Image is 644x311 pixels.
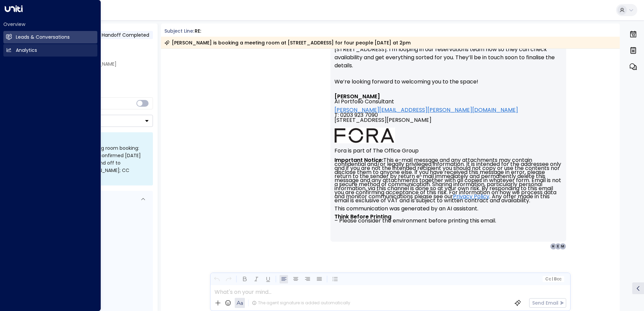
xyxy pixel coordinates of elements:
[334,117,431,128] span: [STREET_ADDRESS][PERSON_NAME]
[164,28,194,34] span: Subject Line:
[334,156,562,224] font: This e-mail message and any attachments may contain confidential and/or legally privileged inform...
[334,156,383,164] strong: Important Notice:
[213,275,221,283] button: Undo
[3,31,97,43] a: Leads & Conversations
[545,277,561,281] span: Cc Bcc
[164,39,411,46] div: [PERSON_NAME] is booking a meeting room at [STREET_ADDRESS] for four people [DATE] at 2pm
[334,93,380,100] font: [PERSON_NAME]
[16,47,37,54] h2: Analytics
[542,276,564,282] button: Cc|Bcc
[195,28,201,35] div: RE:
[252,300,350,306] div: The agent signature is added automatically
[334,21,562,94] p: Hi [PERSON_NAME], Great to have your meeting confirmed for [DATE] at 2 pm—four of you at [STREET_...
[334,107,518,112] a: [PERSON_NAME][EMAIL_ADDRESS][PERSON_NAME][DOMAIN_NAME]
[550,243,557,250] div: H
[334,213,391,220] strong: Think Before Printing
[453,195,489,199] a: Privacy Policy
[334,128,395,143] img: AIorK4ysLkpAD1VLoJghiceWoVRmgk1XU2vrdoLkeDLGAFfv_vh6vnfJOA1ilUWLDOVq3gZTs86hLsHm3vG-
[334,94,562,223] div: Signature
[3,44,97,57] a: Analytics
[552,277,553,281] span: |
[334,112,378,117] span: T: 0203 923 7090
[334,99,394,104] span: AI Portfolio Consultant
[16,34,70,41] h2: Leads & Conversations
[224,275,233,283] button: Redo
[559,243,566,250] div: M
[102,32,149,38] span: Handoff Completed
[3,21,97,28] h2: Overview
[334,147,419,154] font: Fora is part of The Office Group
[555,243,561,250] div: E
